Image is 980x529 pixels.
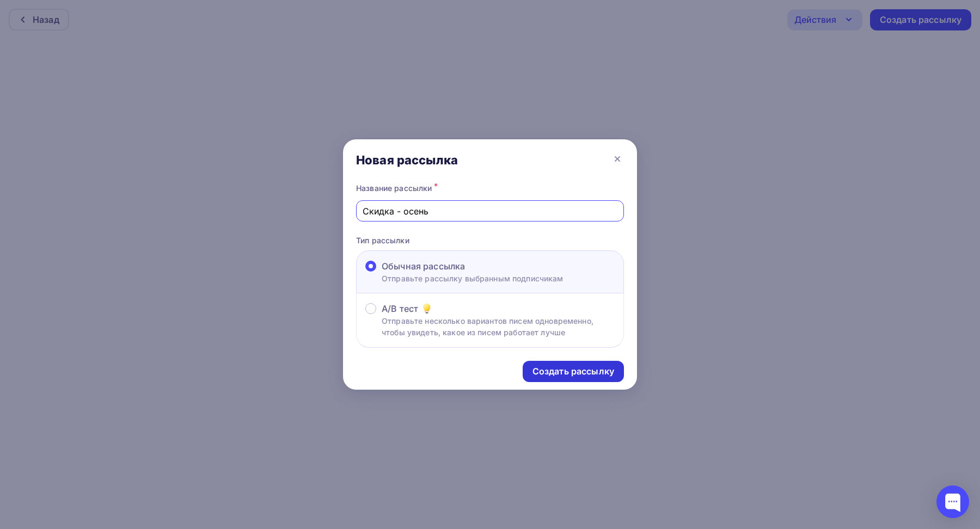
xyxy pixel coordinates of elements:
span: A/B тест [382,302,418,315]
div: Новая рассылка [356,152,458,168]
div: Создать рассылку [532,365,614,378]
p: Отправьте рассылку выбранным подписчикам [382,273,563,284]
p: Тип рассылки [356,235,624,246]
span: Обычная рассылка [382,260,465,273]
div: Название рассылки [356,181,624,196]
input: Придумайте название рассылки [363,205,618,218]
p: Отправьте несколько вариантов писем одновременно, чтобы увидеть, какое из писем работает лучше [382,315,615,338]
